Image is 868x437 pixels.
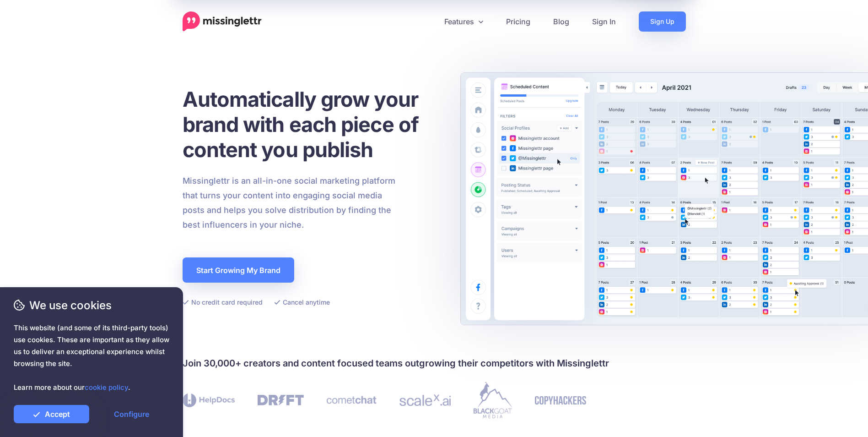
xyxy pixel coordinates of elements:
[274,296,330,308] li: Cancel anytime
[85,383,128,392] a: cookie policy
[14,405,89,423] a: Accept
[183,174,396,232] p: Missinglettr is an all-in-one social marketing platform that turns your content into engaging soc...
[94,405,169,423] a: Configure
[14,322,169,393] span: This website (and some of its third-party tools) use cookies. These are important as they allow u...
[433,11,495,32] a: Features
[183,257,294,283] a: Start Growing My Brand
[639,11,686,32] a: Sign Up
[14,297,169,313] span: We use cookies
[542,11,581,32] a: Blog
[183,296,263,308] li: No credit card required
[581,11,627,32] a: Sign In
[183,356,686,371] h4: Join 30,000+ creators and content focused teams outgrowing their competitors with Missinglettr
[495,11,542,32] a: Pricing
[183,87,441,162] h1: Automatically grow your brand with each piece of content you publish
[183,11,262,32] a: Home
